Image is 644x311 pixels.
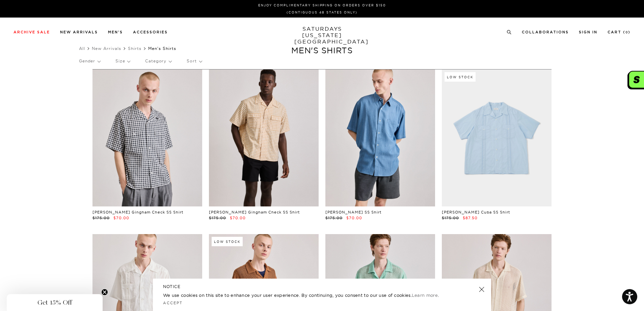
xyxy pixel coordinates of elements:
[60,30,98,34] a: New Arrivals
[7,294,103,311] div: Get 15% OffClose teaser
[79,46,85,51] a: All
[37,299,72,307] span: Get 15% Off
[14,30,50,34] a: Archive Sale
[209,210,300,215] a: [PERSON_NAME] Gingham Check SS Shirt
[92,210,183,215] a: [PERSON_NAME] Gingham Check SS Shirt
[115,53,130,69] p: Size
[113,216,129,220] span: $70.00
[101,289,108,295] button: Close teaser
[442,216,459,220] span: $175.00
[16,10,628,15] p: (Contiguous 48 States Only)
[522,30,569,34] a: Collaborations
[79,53,100,69] p: Gender
[294,26,350,45] a: SATURDAYS[US_STATE][GEOGRAPHIC_DATA]
[108,30,123,34] a: Men's
[442,210,510,215] a: [PERSON_NAME] Cuba SS Shirt
[133,30,168,34] a: Accessories
[145,53,171,69] p: Category
[412,292,438,298] a: Learn more
[163,292,457,299] p: We use cookies on this site to enhance your user experience. By continuing, you consent to our us...
[187,53,202,69] p: Sort
[212,237,243,246] div: Low Stock
[16,3,628,8] p: Enjoy Complimentary Shipping on Orders Over $150
[346,216,362,220] span: $70.00
[445,72,476,82] div: Low Stock
[608,30,630,34] a: Cart (0)
[579,30,597,34] a: Sign In
[92,216,110,220] span: $175.00
[625,31,628,34] small: 0
[163,284,481,290] h5: NOTICE
[148,46,176,51] span: Men's Shirts
[128,46,141,51] a: Shirts
[325,216,343,220] span: $175.00
[230,216,246,220] span: $70.00
[209,216,226,220] span: $175.00
[163,301,183,305] a: Accept
[325,210,381,215] a: [PERSON_NAME] SS Shirt
[463,216,478,220] span: $87.50
[92,46,121,51] a: New Arrivals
